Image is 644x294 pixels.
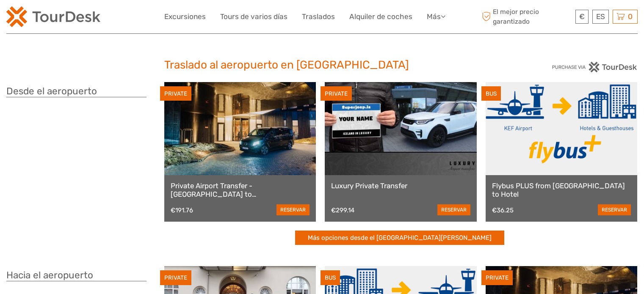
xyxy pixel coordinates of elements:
span: 0 [627,12,634,21]
h3: Desde el aeropuerto [6,85,146,97]
img: 120-15d4194f-c635-41b9-a512-a3cb382bfb57_logo_small.png [6,6,100,27]
a: reservar [437,204,470,215]
div: PRIVATE [481,270,513,285]
div: PRIVATE [160,86,191,101]
a: Traslados [302,11,335,23]
h3: Hacia el aeropuerto [6,269,146,281]
div: €36.25 [492,206,514,214]
div: PRIVATE [321,86,352,101]
a: reservar [598,204,631,215]
div: BUS [481,86,501,101]
span: El mejor precio garantizado [480,7,573,26]
div: €191.76 [171,206,193,214]
a: Luxury Private Transfer [331,181,470,190]
a: Flybus PLUS from [GEOGRAPHIC_DATA] to Hotel [492,181,631,199]
div: ES [592,10,609,24]
img: PurchaseViaTourDesk.png [552,62,638,72]
a: Excursiones [164,11,206,23]
a: reservar [276,204,310,215]
h2: Traslado al aeropuerto en [GEOGRAPHIC_DATA] [164,58,480,72]
div: €299.14 [331,206,354,214]
a: Private Airport Transfer - [GEOGRAPHIC_DATA] to [GEOGRAPHIC_DATA] [171,181,310,199]
div: PRIVATE [160,270,191,285]
a: Más [427,11,445,23]
a: Tours de varios días [220,11,287,23]
a: Alquiler de coches [349,11,412,23]
a: Más opciones desde el [GEOGRAPHIC_DATA][PERSON_NAME] [295,231,504,245]
span: € [579,12,585,21]
div: BUS [321,270,340,285]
